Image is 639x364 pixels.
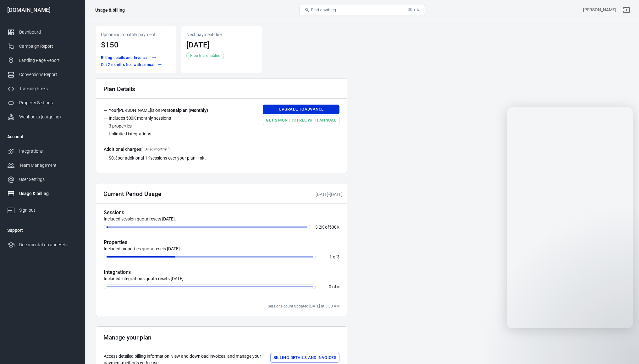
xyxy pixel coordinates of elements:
p: Included properties quota resets [DATE]. [104,246,339,252]
span: 1 [329,254,332,259]
span: Billed monthly [143,147,168,152]
h6: Additional charges [104,146,339,152]
div: Tracking Pixels [19,85,78,92]
a: Get 2 months free with annual [263,116,339,125]
p: Next payment due [186,31,257,38]
time: 2025-08-29T05:00:00+02:00 [309,304,339,308]
strong: Personal plan ( Monthly ) [161,108,208,113]
div: Property Settings [19,100,78,106]
a: Landing Page Report [2,53,83,68]
div: User Settings [19,176,78,183]
li: per additional sessions over your plan limit. [104,155,339,163]
a: Usage & billing [2,187,83,201]
li: Unlimited integrations [104,131,213,139]
div: [DOMAIN_NAME] [2,7,83,13]
span: Free trial enabled [188,52,223,59]
p: of [315,225,339,229]
a: Integrations [2,144,83,158]
a: Campaign Report [2,39,83,53]
iframe: Intercom live chat [507,107,633,328]
div: Usage & billing [19,190,78,197]
span: 0 [329,284,331,289]
a: Conversions Report [2,68,83,82]
iframe: Intercom live chat [618,333,633,348]
li: Your [PERSON_NAME] is on [104,107,213,115]
button: Billing details and Invoices [99,55,158,61]
li: 3 properties [104,123,213,131]
a: Property Settings [2,96,83,110]
h5: Integrations [104,269,339,275]
li: Includes 500K monthly sessions [104,115,213,123]
h2: Plan Details [103,86,135,92]
time: 2025-08-25T17:19:08+02:00 [316,192,328,197]
p: Upcoming monthly payment [101,31,171,38]
p: Included session quota resets [DATE]. [104,216,339,222]
h2: Manage your plan [103,334,151,341]
h5: Sessions [104,209,339,216]
p: of [321,285,339,289]
p: of [321,255,339,259]
div: Team Management [19,162,78,169]
button: Find anything...⌘ + K [299,5,425,15]
div: Account id: BeY51yNs [583,7,616,13]
span: 3.2K [315,225,324,230]
span: $0.3 [109,155,118,160]
span: Find anything... [311,8,339,12]
div: Documentation and Help [19,242,78,248]
span: 1K [145,155,150,160]
a: Upgrade toAdvance [263,105,339,114]
div: Integrations [19,148,78,155]
div: Usage & billing [95,7,125,13]
span: 500K [329,225,339,230]
li: Account [2,129,83,144]
span: $150 [101,41,118,49]
button: Billing details and Invoices [270,353,339,363]
div: ⌘ + K [408,8,420,12]
a: Dashboard [2,25,83,39]
a: User Settings [2,172,83,187]
time: 2025-09-09T13:25:35+02:00 [186,41,210,49]
div: Dashboard [19,29,78,35]
a: Sign out [2,201,83,217]
div: Sign out [19,207,78,214]
span: 3 [337,254,339,259]
time: 2025-09-09T13:25:35+02:00 [330,192,343,197]
a: Webhooks (outgoing) [2,110,83,124]
a: Team Management [2,158,83,172]
h2: Current Period Usage [103,191,161,197]
span: - [316,192,342,197]
span: ∞ [336,284,339,289]
div: Landing Page Report [19,57,78,64]
h5: Properties [104,239,339,246]
a: Tracking Pixels [2,82,83,96]
a: Get 2 months free with annual [99,62,163,68]
div: Conversions Report [19,71,78,78]
div: Campaign Report [19,43,78,50]
p: Included integrations quota resets [DATE]. [104,275,339,282]
span: Sessions count updated: [268,304,339,308]
li: Support [2,223,83,238]
div: Webhooks (outgoing) [19,114,78,120]
a: Sign out [619,3,634,18]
